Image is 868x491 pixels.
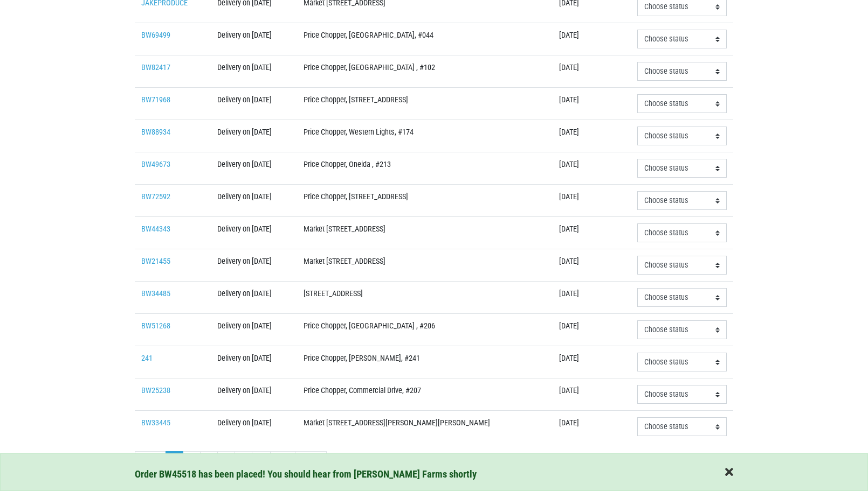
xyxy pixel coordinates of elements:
a: BW72592 [141,192,170,201]
a: BW69499 [141,31,170,40]
nav: pager [135,451,733,471]
td: [DATE] [553,314,631,346]
td: Delivery on [DATE] [211,88,297,120]
td: [DATE] [553,55,631,88]
td: Delivery on [DATE] [211,411,297,443]
td: Delivery on [DATE] [211,152,297,185]
a: BW44343 [141,225,170,234]
td: [DATE] [553,282,631,314]
td: Price Chopper, [PERSON_NAME], #241 [297,346,553,378]
td: [DATE] [553,152,631,185]
td: [DATE] [553,23,631,55]
a: 4 [217,451,235,471]
td: Delivery on [DATE] [211,249,297,282]
td: Price Chopper, Commercial Drive, #207 [297,378,553,411]
td: Delivery on [DATE] [211,346,297,378]
td: [DATE] [553,217,631,249]
a: BW82417 [141,63,170,72]
a: BW88934 [141,128,170,137]
a: 3 [200,451,218,471]
td: Price Chopper, [STREET_ADDRESS] [297,88,553,120]
td: Price Chopper, [GEOGRAPHIC_DATA], #044 [297,23,553,55]
td: Price Chopper, [STREET_ADDRESS] [297,185,553,217]
td: Price Chopper, [GEOGRAPHIC_DATA] , #102 [297,55,553,88]
td: Delivery on [DATE] [211,217,297,249]
td: [DATE] [553,378,631,411]
a: BW33445 [141,418,170,427]
td: [DATE] [553,88,631,120]
td: Market [STREET_ADDRESS] [297,217,553,249]
td: Market [STREET_ADDRESS][PERSON_NAME][PERSON_NAME] [297,411,553,443]
td: Delivery on [DATE] [211,120,297,152]
a: 298 [270,451,295,471]
td: Delivery on [DATE] [211,185,297,217]
td: Delivery on [DATE] [211,314,297,346]
td: Delivery on [DATE] [211,23,297,55]
td: Delivery on [DATE] [211,378,297,411]
td: [DATE] [553,120,631,152]
td: [DATE] [553,411,631,443]
td: Market [STREET_ADDRESS] [297,249,553,282]
a: BW49673 [141,160,170,169]
td: [DATE] [553,185,631,217]
td: Price Chopper, Western Lights, #174 [297,120,553,152]
a: 5 [235,451,252,471]
a: next [295,451,327,471]
td: Delivery on [DATE] [211,282,297,314]
div: Order BW45518 has been placed! You should hear from [PERSON_NAME] Farms shortly [135,467,733,482]
a: BW34485 [141,289,170,298]
a: 2 [183,451,201,471]
a: 241 [141,354,153,363]
a: BW71968 [141,95,170,104]
a: BW25238 [141,386,170,395]
td: Price Chopper, Oneida , #213 [297,152,553,185]
a: BW21455 [141,257,170,266]
td: [STREET_ADDRESS] [297,282,553,314]
td: Price Chopper, [GEOGRAPHIC_DATA] , #206 [297,314,553,346]
td: [DATE] [553,346,631,378]
a: BW51268 [141,321,170,331]
a: 1 [166,451,183,471]
td: [DATE] [553,249,631,282]
td: Delivery on [DATE] [211,55,297,88]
